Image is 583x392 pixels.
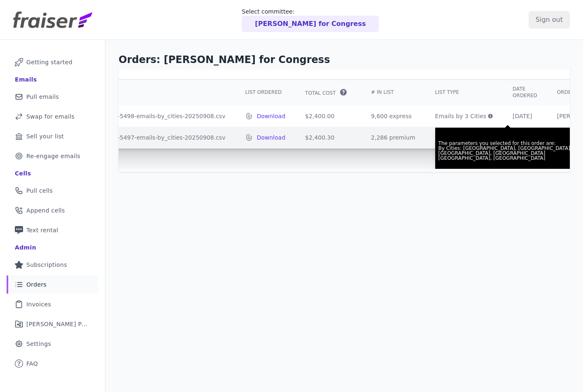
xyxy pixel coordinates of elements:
[26,93,59,101] span: Pull emails
[26,280,47,289] span: Orders
[503,79,547,105] th: Date Ordered
[361,127,425,148] td: 2,286 premium
[425,79,503,105] th: List Type
[7,355,98,373] a: FAQ
[26,261,67,269] span: Subscriptions
[7,335,98,353] a: Settings
[26,112,75,121] span: Swap for emails
[7,201,98,219] a: Append cells
[119,53,570,66] h1: Orders: [PERSON_NAME] for Congress
[26,300,51,308] span: Invoices
[361,79,425,105] th: # In List
[26,206,65,215] span: Append cells
[7,107,98,126] a: Swap for emails
[7,147,98,165] a: Re-engage emails
[26,340,51,348] span: Settings
[438,146,577,161] p: By Cities: [GEOGRAPHIC_DATA], [GEOGRAPHIC_DATA] [GEOGRAPHIC_DATA], [GEOGRAPHIC_DATA] [GEOGRAPHIC_...
[295,127,361,148] td: $2,400.30
[7,182,98,200] a: Pull cells
[235,79,295,105] th: List Ordered
[305,90,336,96] span: Total Cost
[295,105,361,127] td: $2,400.00
[242,7,379,16] p: Select committee:
[257,133,285,142] a: Download
[15,243,36,252] div: Admin
[26,359,38,368] span: FAQ
[503,105,547,127] td: [DATE]
[7,88,98,106] a: Pull emails
[7,53,98,71] a: Getting started
[7,315,98,333] a: [PERSON_NAME] Performance
[26,187,53,195] span: Pull cells
[7,127,98,145] a: Sell your list
[7,275,98,294] a: Orders
[13,12,92,28] img: Fraiser Logo
[26,132,64,140] span: Sell your list
[26,152,80,160] span: Re-engage emails
[257,112,285,120] a: Download
[43,127,236,148] td: [PERSON_NAME]-order-5497-emails-by_cities-20250908.csv
[361,105,425,127] td: 9,600 express
[7,256,98,274] a: Subscriptions
[26,58,72,66] span: Getting started
[26,320,89,328] span: [PERSON_NAME] Performance
[15,75,37,84] div: Emails
[26,226,58,234] span: Text rental
[529,11,570,28] input: Sign out
[7,221,98,239] a: Text rental
[43,105,236,127] td: [PERSON_NAME]-order-5498-emails-by_cities-20250908.csv
[435,112,487,120] span: Emails by 3 Cities
[438,141,577,146] p: The parameters you selected for this order are:
[43,79,236,105] th: Filename
[7,295,98,313] a: Invoices
[255,19,366,29] p: [PERSON_NAME] for Congress
[15,169,31,177] div: Cells
[242,7,379,32] a: Select committee: [PERSON_NAME] for Congress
